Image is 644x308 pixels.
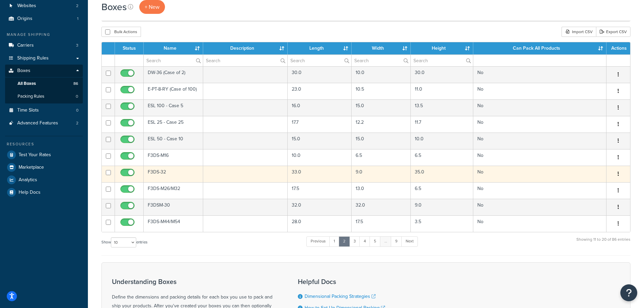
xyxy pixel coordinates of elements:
[352,116,410,133] td: 12.2
[305,293,376,300] a: Dimensional Packing Strategies
[288,42,352,54] th: Length : activate to sort column ascending
[473,149,606,166] td: No
[5,65,83,103] li: Boxes
[288,66,352,83] td: 30.0
[5,104,83,117] a: Time Slots 0
[473,83,606,99] td: No
[5,77,83,90] li: All Boxes
[473,182,606,199] td: No
[101,0,127,14] h1: Boxes
[19,190,41,195] span: Help Docs
[411,149,473,166] td: 6.5
[288,199,352,215] td: 32.0
[329,236,339,246] a: 1
[76,120,78,126] span: 2
[596,27,630,37] a: Export CSV
[473,42,606,54] th: Can Pack All Products : activate to sort column ascending
[411,215,473,232] td: 3.5
[112,278,281,285] h3: Understanding Boxes
[473,199,606,215] td: No
[5,39,83,52] a: Carriers 3
[352,99,410,116] td: 15.0
[352,83,410,99] td: 10.5
[606,42,630,54] th: Actions
[576,236,630,250] div: Showing 11 to 20 of 86 entries
[5,13,83,25] li: Origins
[352,199,410,215] td: 32.0
[17,3,36,9] span: Websites
[5,141,83,147] div: Resources
[288,215,352,232] td: 28.0
[144,133,203,149] td: ESL 50 - Case 10
[352,133,410,149] td: 15.0
[411,133,473,149] td: 10.0
[5,186,83,198] a: Help Docs
[19,177,37,183] span: Analytics
[18,94,44,99] span: Packing Rules
[17,68,30,74] span: Boxes
[620,284,637,301] button: Open Resource Center
[5,174,83,186] a: Analytics
[473,116,606,133] td: No
[288,133,352,149] td: 15.0
[76,94,78,99] span: 0
[144,83,203,99] td: E-PT-8-RY (Case of 100)
[339,236,350,246] a: 2
[352,55,410,66] input: Search
[19,165,44,170] span: Marketplace
[473,66,606,83] td: No
[17,55,49,61] span: Shipping Rules
[411,116,473,133] td: 11.7
[562,27,596,37] div: Import CSV
[401,236,418,246] a: Next
[298,278,404,285] h3: Helpful Docs
[144,215,203,232] td: F3DS-M44/M54
[306,236,330,246] a: Previous
[352,215,410,232] td: 17.5
[76,108,78,113] span: 0
[391,236,402,246] a: 9
[288,116,352,133] td: 17.7
[5,90,83,103] a: Packing Rules 0
[411,166,473,182] td: 35.0
[5,149,83,161] a: Test Your Rates
[111,237,136,247] select: Showentries
[411,66,473,83] td: 30.0
[5,13,83,25] a: Origins 1
[19,152,51,158] span: Test Your Rates
[5,52,83,65] a: Shipping Rules
[288,149,352,166] td: 10.0
[352,66,410,83] td: 10.0
[5,104,83,117] li: Time Slots
[17,43,34,48] span: Carriers
[144,149,203,166] td: F3DS-M16
[144,182,203,199] td: F3DS-M26/M32
[288,182,352,199] td: 17.5
[473,99,606,116] td: No
[352,42,410,54] th: Width : activate to sort column ascending
[76,3,78,9] span: 2
[5,65,83,77] a: Boxes
[5,39,83,52] li: Carriers
[411,199,473,215] td: 9.0
[144,42,203,54] th: Name : activate to sort column ascending
[18,81,36,87] span: All Boxes
[5,161,83,173] a: Marketplace
[5,32,83,38] div: Manage Shipping
[144,99,203,116] td: ESL 100 - Case 5
[288,99,352,116] td: 16.0
[411,83,473,99] td: 11.0
[101,237,147,247] label: Show entries
[288,55,351,66] input: Search
[352,182,410,199] td: 13.0
[288,83,352,99] td: 23.0
[144,116,203,133] td: ESL 25 - Case 25
[203,55,288,66] input: Search
[115,42,144,54] th: Status
[76,43,78,48] span: 3
[359,236,370,246] a: 4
